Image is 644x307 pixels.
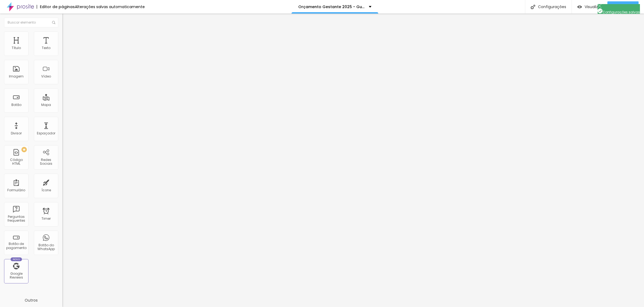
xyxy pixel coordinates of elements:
img: Icone [598,8,603,13]
div: Espaçador [37,131,55,135]
button: Publicar [607,1,639,12]
input: Buscar elemento [4,18,58,27]
span: Configurações salvas [598,10,640,14]
div: Botão de pagamento [5,242,27,250]
div: Formulário [7,188,25,192]
div: Botão do WhatsApp [35,243,57,251]
div: Editor de páginas [37,5,75,9]
div: Timer [41,217,51,221]
div: Redes Sociais [35,158,57,166]
div: Novo [11,257,22,261]
div: Divisor [11,131,22,135]
div: Título [12,46,21,50]
div: Alterações salvas automaticamente [75,5,145,9]
div: Imagem [9,75,24,78]
img: Icone [531,5,535,9]
div: Perguntas frequentes [5,215,27,223]
img: Icone [598,4,601,8]
div: Código HTML [5,158,27,166]
div: Google Reviews [5,272,27,280]
span: Visualizar [585,5,602,9]
div: Ícone [41,188,51,192]
div: Botão [11,103,21,107]
div: Mapa [41,103,51,107]
div: Vídeo [41,75,51,78]
div: Texto [42,46,50,50]
img: Icone [52,21,55,24]
p: Orçamento Gestante 2025 - Guia Completo - [298,5,365,9]
button: Visualizar [572,1,607,12]
img: view-1.svg [577,5,582,9]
